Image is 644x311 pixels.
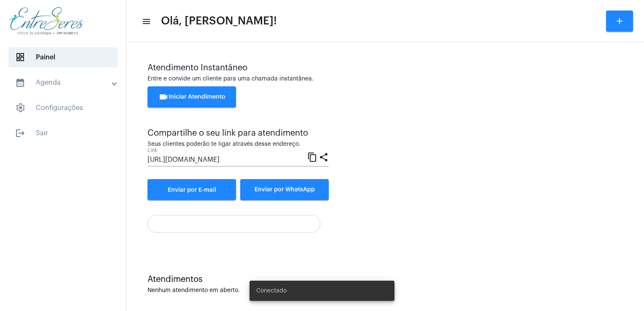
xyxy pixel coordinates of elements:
mat-icon: share [319,152,329,162]
mat-icon: sidenav icon [15,78,25,88]
div: Atendimentos [148,275,623,284]
a: Enviar por E-mail [148,179,236,200]
mat-icon: sidenav icon [142,16,150,27]
span: Configurações [8,98,118,118]
span: Iniciar Atendimento [158,94,225,100]
span: sidenav icon [15,103,25,113]
mat-icon: add [614,16,625,26]
div: Atendimento Instantâneo [148,63,623,72]
mat-icon: videocam [158,92,169,102]
span: Enviar por E-mail [168,187,216,193]
span: Enviar por WhatsApp [255,187,315,193]
span: sidenav icon [15,52,25,62]
img: aa27006a-a7e4-c883-abf8-315c10fe6841.png [7,4,86,38]
div: Seus clientes poderão te ligar através desse endereço. [148,141,329,147]
mat-icon: content_copy [307,152,317,162]
mat-icon: sidenav icon [15,128,25,138]
div: Entre e convide um cliente para uma chamada instantânea. [148,76,623,82]
div: Compartilhe o seu link para atendimento [148,129,329,138]
span: Painel [8,47,118,67]
span: Sair [8,123,118,143]
button: Enviar por WhatsApp [240,179,329,200]
button: Iniciar Atendimento [148,86,236,107]
div: Nenhum atendimento em aberto. [148,287,623,294]
span: Conectado [256,287,287,295]
span: Olá, [PERSON_NAME]! [161,14,277,28]
mat-expansion-panel-header: sidenav iconAgenda [5,72,126,93]
mat-panel-title: Agenda [15,78,113,88]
